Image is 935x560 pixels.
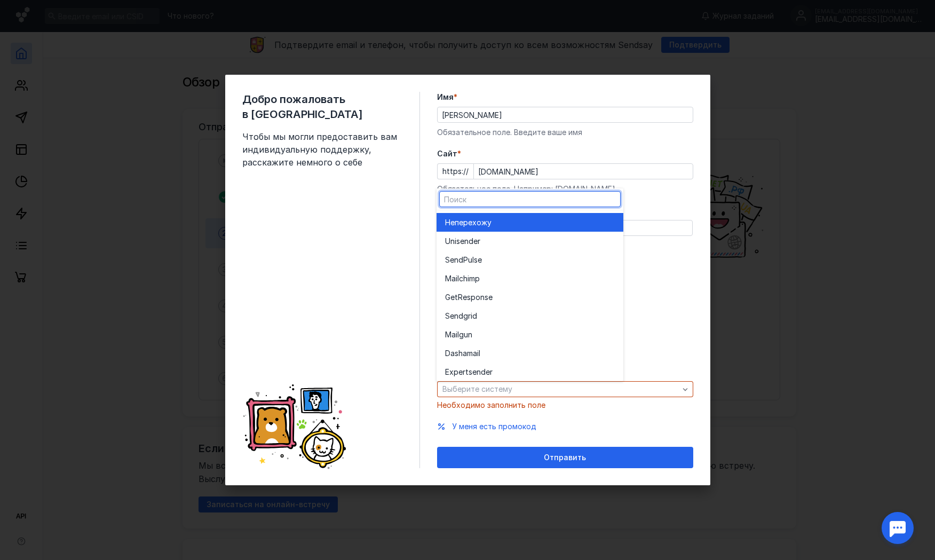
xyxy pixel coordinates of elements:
span: Отправить [544,453,586,462]
button: Expertsender [437,362,623,381]
span: Unisende [445,236,478,247]
button: Отправить [437,447,693,468]
span: id [471,311,477,321]
button: Dashamail [437,344,623,362]
span: r [478,236,480,247]
span: l [479,348,480,359]
span: Sendgr [445,311,471,321]
span: G [445,292,450,303]
button: Unisender [437,232,623,250]
button: SendPulse [437,250,623,269]
button: У меня есть промокод [452,421,536,432]
span: etResponse [450,292,493,303]
div: Обязательное поле. Например: [DOMAIN_NAME] [437,184,693,194]
span: Добро пожаловать в [GEOGRAPHIC_DATA] [242,92,402,122]
span: Не [445,217,455,228]
span: p [475,273,480,284]
div: grid [437,210,623,381]
span: e [478,255,482,265]
div: Обязательное поле. Введите ваше имя [437,127,693,138]
button: Mailgun [437,325,623,344]
span: У меня есть промокод [452,422,536,431]
span: Mailchim [445,273,475,284]
button: Неперехожу [437,213,623,232]
span: Cайт [437,148,457,159]
button: Mailchimp [437,269,623,288]
button: Выберите систему [437,381,693,397]
span: gun [459,329,472,340]
span: перехожу [455,217,492,228]
div: Необходимо заполнить поле [437,400,693,411]
span: Чтобы мы могли предоставить вам индивидуальную поддержку, расскажите немного о себе [242,130,402,169]
span: SendPuls [445,255,478,265]
span: Dashamai [445,348,479,359]
span: Выберите систему [442,384,512,393]
button: GetResponse [437,288,623,306]
span: pertsender [454,367,493,377]
span: Mail [445,329,459,340]
button: Sendgrid [437,306,623,325]
input: Поиск [440,192,620,207]
span: Ex [445,367,454,377]
span: Имя [437,92,454,102]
